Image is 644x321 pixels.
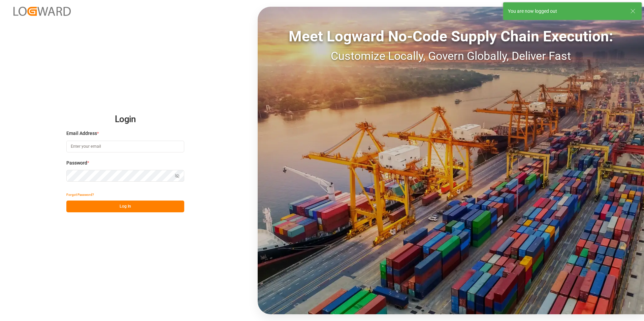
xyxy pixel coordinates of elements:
[66,201,184,212] button: Log In
[258,25,644,47] div: Meet Logward No-Code Supply Chain Execution:
[66,141,184,152] input: Enter your email
[508,8,624,15] div: You are now logged out
[66,189,94,201] button: Forgot Password?
[258,47,644,65] div: Customize Locally, Govern Globally, Deliver Fast
[66,109,184,130] h2: Login
[66,159,87,167] span: Password
[13,7,71,16] img: Logward_new_orange.png
[66,130,97,137] span: Email Address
